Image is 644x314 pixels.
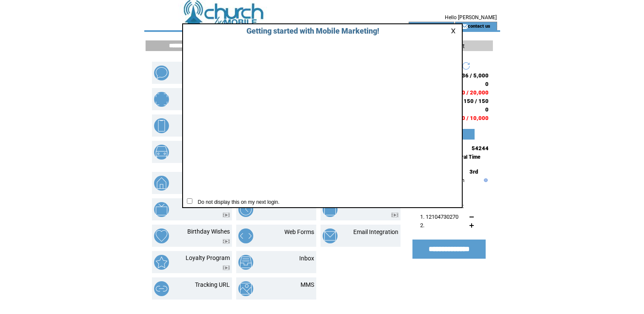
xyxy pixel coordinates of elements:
img: web-forms.png [238,228,253,243]
span: Central Time [450,154,481,160]
a: Loyalty Program [186,254,230,261]
img: tracking-url.png [154,281,169,296]
img: vehicle-listing.png [154,145,169,160]
span: Do not display this on my next login. [194,199,280,205]
img: video.png [391,213,398,217]
img: loyalty-program.png [154,255,169,270]
span: 0 [485,106,489,113]
img: scheduled-tasks.png [238,202,253,217]
img: text-blast.png [154,66,169,80]
img: mobile-websites.png [154,118,169,133]
img: inbox.png [238,255,253,270]
img: mms.png [238,281,253,296]
a: Tracking URL [195,281,230,288]
span: 0 / 20,000 [462,89,489,96]
span: 0 [485,81,489,87]
img: account_icon.gif [421,23,428,30]
span: 2. [420,222,424,228]
a: Inbox [299,255,314,262]
img: help.gif [482,178,488,182]
img: property-listing.png [154,176,169,191]
span: Getting started with Mobile Marketing! [238,26,379,35]
img: video.png [223,213,230,217]
span: 2,136 / 5,000 [453,72,489,79]
img: email-integration.png [323,228,338,243]
img: text-to-screen.png [154,202,169,217]
span: Hello [PERSON_NAME] [445,14,497,20]
a: contact us [468,23,490,29]
a: Birthday Wishes [187,228,230,235]
img: contact_us_icon.gif [461,23,468,30]
img: video.png [223,265,230,270]
a: Web Forms [284,228,314,235]
img: mobile-coupons.png [154,92,169,107]
span: 54244 [472,145,489,151]
a: MMS [301,281,314,288]
span: 0 / 10,000 [462,115,489,121]
img: birthday-wishes.png [154,228,169,243]
a: Email Integration [353,228,398,235]
img: video.png [223,239,230,244]
span: 3rd [469,168,478,175]
img: text-to-win.png [323,202,338,217]
span: 1. 12104730270 [420,214,458,220]
span: 150 / 150 [464,98,489,104]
